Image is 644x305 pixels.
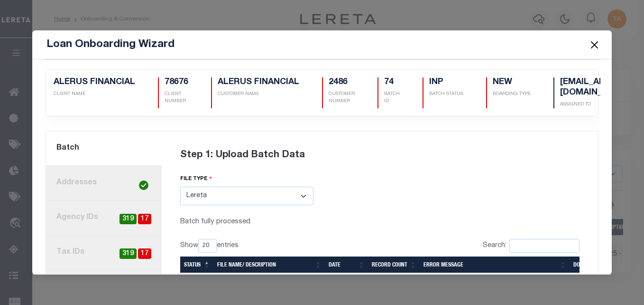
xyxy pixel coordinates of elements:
td: 74/lender-78676-loans.csv [213,273,325,299]
p: BATCH STATUS [429,91,463,98]
a: Tax IDs17319 [46,235,162,270]
select: Showentries [198,239,217,253]
p: Assigned To [560,101,637,108]
a: Verify Assessor IDs [46,270,162,305]
p: BATCH ID [384,91,400,105]
h5: [EMAIL_ADDRESS][DOMAIN_NAME] [560,77,637,98]
a: Agency IDs17319 [46,200,162,235]
h5: NEW [493,77,531,88]
p: Boarding Type [493,91,531,98]
a: Batch [46,131,162,166]
img: check-icon-green.svg [139,181,148,190]
button: Close [588,38,600,51]
th: Record Count: activate to sort column ascending [368,257,420,273]
h5: 74 [384,77,400,88]
h5: ALERUS FINANCIAL [218,77,299,88]
th: Error Message: activate to sort column ascending [420,257,570,273]
label: Search: [483,239,580,253]
p: CLIENT NAME [54,91,135,98]
span: 17 [138,214,151,225]
label: Show entries [180,239,239,253]
input: Search: [509,239,580,253]
span: 319 [120,214,137,225]
div: Step 1: Upload Batch Data [180,137,580,174]
h5: 78676 [165,77,188,88]
label: file type [180,174,212,183]
h5: INP [429,77,463,88]
span: 17 [138,248,151,259]
p: CUSTOMER NAME [218,91,299,98]
h5: 2486 [329,77,355,88]
h5: Loan Onboarding Wizard [46,38,175,51]
th: Download: activate to sort column ascending [570,257,619,273]
div: Batch fully processed [180,217,313,228]
th: Status: activate to sort column descending [180,257,213,273]
span: 319 [120,248,137,259]
a: Addresses [46,166,162,200]
h5: ALERUS FINANCIAL [54,77,135,88]
p: CUSTOMER NUMBER [329,91,355,105]
th: Date: activate to sort column ascending [325,257,368,273]
th: File Name/ Description: activate to sort column ascending [213,257,325,273]
td: [DATE] [325,273,368,299]
td: 180 [368,273,420,299]
p: CLIENT NUMBER [165,91,188,105]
